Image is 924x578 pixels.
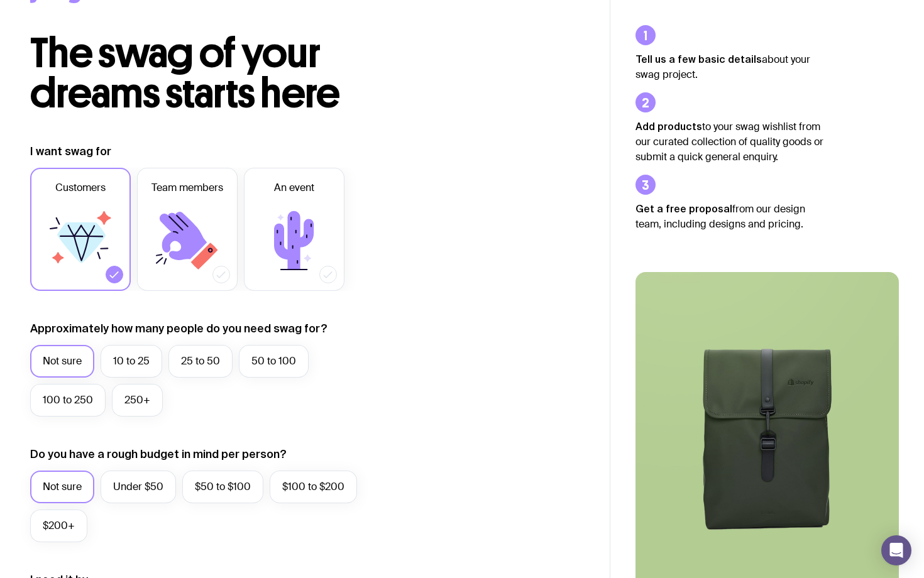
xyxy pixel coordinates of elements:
label: 50 to 100 [239,345,309,378]
strong: Tell us a few basic details [635,53,762,65]
p: about your swag project. [635,52,824,82]
strong: Add products [635,121,702,132]
label: 25 to 50 [168,345,233,378]
label: 100 to 250 [30,384,106,417]
span: An event [274,180,314,195]
label: I want swag for [30,144,111,159]
label: Under $50 [101,471,176,503]
label: 10 to 25 [101,345,162,378]
span: Customers [55,180,106,195]
label: $50 to $100 [182,471,263,503]
label: Not sure [30,471,94,503]
span: The swag of your dreams starts here [30,28,340,118]
label: 250+ [112,384,163,417]
p: to your swag wishlist from our curated collection of quality goods or submit a quick general enqu... [635,119,824,165]
label: Approximately how many people do you need swag for? [30,321,327,336]
div: Open Intercom Messenger [881,535,911,565]
label: $100 to $200 [270,471,357,503]
span: Team members [151,180,223,195]
p: from our design team, including designs and pricing. [635,201,824,232]
label: Not sure [30,345,94,378]
label: Do you have a rough budget in mind per person? [30,447,287,462]
strong: Get a free proposal [635,203,732,214]
label: $200+ [30,510,87,542]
